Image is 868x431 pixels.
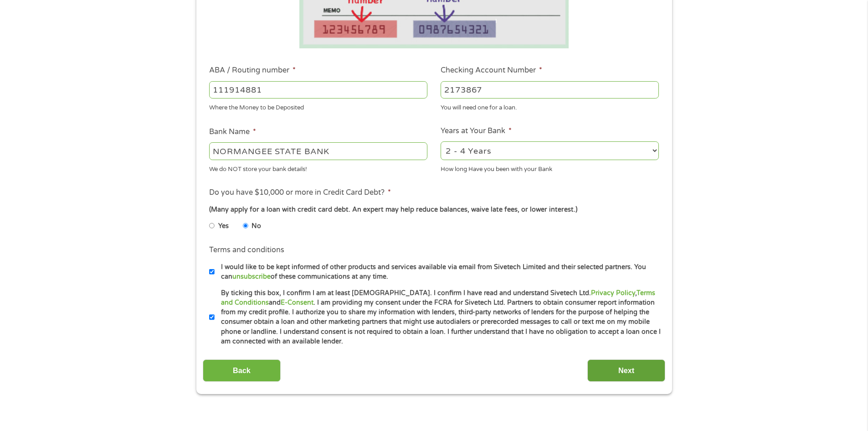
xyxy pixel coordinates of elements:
label: Years at Your Bank [441,126,512,136]
label: I would like to be kept informed of other products and services available via email from Sivetech... [215,262,662,282]
label: Yes [218,221,229,231]
label: Checking Account Number [441,66,542,75]
a: E-Consent [281,299,313,306]
a: unsubscribe [232,273,271,280]
a: Privacy Policy [591,289,635,297]
label: By ticking this box, I confirm I am at least [DEMOGRAPHIC_DATA]. I confirm I have read and unders... [215,288,662,347]
input: Next [587,359,665,382]
input: 345634636 [441,81,659,99]
div: We do NOT store your bank details! [209,161,427,174]
input: 263177916 [209,81,427,99]
div: How long Have you been with your Bank [441,161,659,174]
label: No [252,221,261,231]
div: You will need one for a loan. [441,100,659,113]
div: Where the Money to be Deposited [209,100,427,113]
a: Terms and Conditions [221,289,655,306]
input: Back [203,359,281,382]
div: (Many apply for a loan with credit card debt. An expert may help reduce balances, waive late fees... [209,205,658,215]
label: Terms and conditions [209,245,284,255]
label: ABA / Routing number [209,66,296,75]
label: Bank Name [209,127,256,137]
label: Do you have $10,000 or more in Credit Card Debt? [209,188,391,197]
